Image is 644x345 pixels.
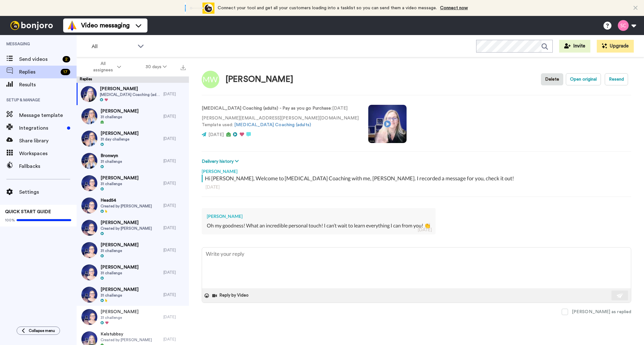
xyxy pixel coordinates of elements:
span: All assignees [90,61,116,73]
div: [DATE] [163,114,186,119]
a: Connect now [440,6,468,10]
img: ff1317af-7b42-47fb-a4a1-3d14ed2c6bc0-thumb.jpg [81,198,97,213]
img: 3900969a-d055-4dff-a80d-0c7e7e175917-thumb.jpg [81,264,97,280]
div: [DATE] [163,158,186,163]
img: 14e50240-0749-4014-b0cb-2a30016a832f-thumb.jpg [81,287,97,303]
span: 31 day challenge [101,137,139,142]
a: [PERSON_NAME]31 challenge[DATE] [77,239,189,261]
span: Results [19,81,77,89]
a: [MEDICAL_DATA] Coaching (adults) [234,123,311,127]
a: [PERSON_NAME][MEDICAL_DATA] Coaching (adults) - Pay as you go Purchase[DATE] [77,83,189,105]
span: Send videos [19,55,60,63]
img: c766bf58-b284-442d-8ced-4c90aabf7f3e-thumb.jpg [81,86,97,102]
img: d5b5dd30-17db-49b0-9eb7-3d8851071449-thumb.jpg [81,131,97,147]
div: [PERSON_NAME] [202,165,631,175]
div: [DATE] [206,184,627,190]
button: Delivery history [202,158,241,165]
span: [PERSON_NAME] [101,242,139,248]
div: [DATE] [163,181,186,186]
span: Video messaging [81,21,130,30]
span: 31 challenge [101,114,139,119]
div: [DATE] [163,225,186,230]
a: [PERSON_NAME]31 challenge[DATE] [77,172,189,194]
button: Upgrade [597,40,634,53]
span: 31 challenge [101,270,139,276]
span: Connect your tool and get all your customers loading into a tasklist so you can send them a video... [218,6,437,10]
span: Integrations [19,124,64,132]
button: Reply by Video [212,291,251,300]
img: b7793d86-7a9c-4f55-8369-982c5123c3c8-thumb.jpg [81,108,97,124]
span: Created by [PERSON_NAME] [101,204,152,209]
div: [DATE] [418,226,432,233]
p: : [DATE] [202,105,359,112]
span: 31 challenge [101,248,139,253]
button: All assignees [78,58,133,76]
img: send-white.svg [617,293,624,298]
span: [PERSON_NAME] [101,286,139,293]
button: Export all results that match these filters now. [179,62,188,72]
span: 31 challenge [101,293,139,298]
button: Invite [559,40,590,53]
span: 31 challenge [101,315,139,320]
img: export.svg [181,65,186,70]
span: Share library [19,137,77,145]
div: [DATE] [163,292,186,297]
div: [PERSON_NAME] as replied [572,309,631,315]
a: Bronwyn31 challenge[DATE] [77,150,189,172]
button: Resend [605,73,628,85]
a: [PERSON_NAME]31 challenge[DATE] [77,306,189,328]
div: [DATE] [163,203,186,208]
div: animation [179,3,214,14]
div: Replies [77,76,189,83]
span: Collapse menu [29,328,55,333]
div: [DATE] [163,337,186,342]
a: Head54Created by [PERSON_NAME][DATE] [77,194,189,217]
img: c7a8aa82-ae1e-4bda-b809-ac54aa773da8-thumb.jpg [81,153,97,169]
span: [DATE] [208,133,224,137]
span: Workspaces [19,150,77,157]
div: Oh my goodness! What an incredible personal touch! I can’t wait to learn everything I can from yo... [207,222,431,229]
div: [DATE] [163,91,186,97]
span: All [92,43,134,50]
span: [PERSON_NAME] [101,219,152,226]
span: Fallbacks [19,162,77,170]
img: 3e3730bd-7e69-4e03-8b7e-c050c91f8fac-thumb.jpg [81,242,97,258]
a: [PERSON_NAME]31 challenge[DATE] [77,261,189,284]
a: [PERSON_NAME]Created by [PERSON_NAME][DATE] [77,217,189,239]
span: Kelstubbsy [101,331,152,337]
span: Settings [19,188,77,196]
span: [PERSON_NAME] [101,175,139,181]
span: Replies [19,68,58,76]
span: [PERSON_NAME] [101,264,139,270]
span: Created by [PERSON_NAME] [101,226,152,231]
span: [PERSON_NAME] [100,86,160,92]
span: [PERSON_NAME] [101,309,139,315]
img: bj-logo-header-white.svg [8,21,56,30]
span: Bronwyn [101,153,122,159]
span: Created by [PERSON_NAME] [101,337,152,342]
button: 30 days [133,61,179,73]
span: [MEDICAL_DATA] Coaching (adults) - Pay as you go Purchase [100,92,160,97]
span: 31 challenge [101,181,139,186]
div: Hi [PERSON_NAME], Welcome to [MEDICAL_DATA] Coaching with me, [PERSON_NAME]. I recorded a message... [205,175,630,182]
div: [PERSON_NAME] [207,213,431,219]
span: Message template [19,111,77,119]
span: [PERSON_NAME] [101,130,139,137]
p: [PERSON_NAME][EMAIL_ADDRESS][PERSON_NAME][DOMAIN_NAME] Template used: [202,115,359,128]
span: QUICK START GUIDE [5,210,51,214]
span: [PERSON_NAME] [101,108,139,114]
div: [PERSON_NAME] [226,75,293,84]
span: 31 challenge [101,159,122,164]
button: Delete [541,73,563,85]
span: 100% [5,218,15,223]
div: 17 [61,69,70,75]
div: 2 [63,56,70,62]
div: [DATE] [163,270,186,275]
div: [DATE] [163,136,186,141]
img: Image of Melanie Warren [202,71,219,88]
img: 4b9a5bd8-0465-4cc0-b297-e3c54a259126-thumb.jpg [81,175,97,191]
div: [DATE] [163,314,186,320]
strong: [MEDICAL_DATA] Coaching (adults) - Pay as you go Purchase [202,106,331,111]
span: Head54 [101,197,152,204]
